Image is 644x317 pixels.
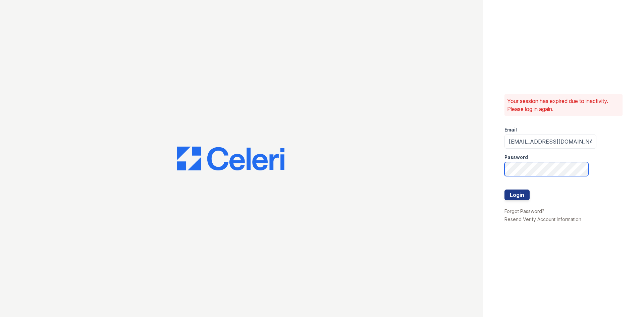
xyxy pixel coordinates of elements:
[504,154,528,161] label: Password
[507,97,620,113] p: Your session has expired due to inactivity. Please log in again.
[504,216,581,222] a: Resend Verify Account Information
[504,208,544,214] a: Forgot Password?
[504,190,530,200] button: Login
[177,147,284,171] img: CE_Logo_Blue-a8612792a0a2168367f1c8372b55b34899dd931a85d93a1a3d3e32e68fde9ad4.png
[504,126,517,133] label: Email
